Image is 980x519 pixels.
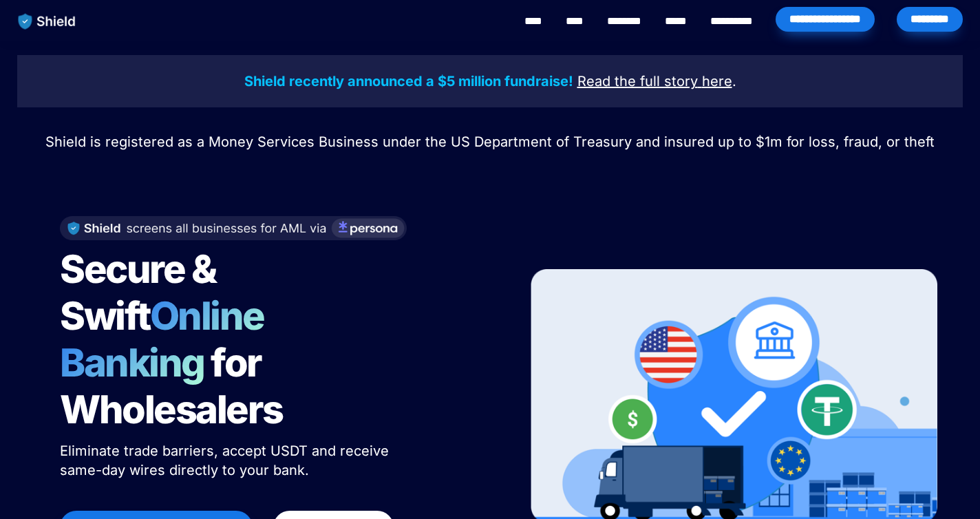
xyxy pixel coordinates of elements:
span: Secure & Swift [60,246,222,339]
a: here [702,75,732,89]
span: Eliminate trade barriers, accept USDT and receive same-day wires directly to your bank. [60,443,393,478]
u: here [702,73,732,89]
u: Read the full story [577,73,698,89]
img: website logo [12,7,83,36]
strong: Shield recently announced a $5 million fundraise! [244,73,573,89]
span: Online Banking [60,293,278,386]
a: Read the full story [577,75,698,89]
span: . [732,73,736,89]
span: Shield is registered as a Money Services Business under the US Department of Treasury and insured... [45,134,935,150]
span: for Wholesalers [60,339,283,433]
